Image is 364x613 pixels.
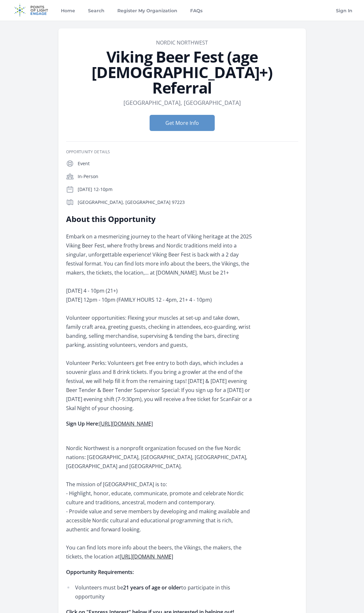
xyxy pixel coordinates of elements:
[78,160,298,167] p: Event
[66,435,255,561] p: Nordic Northwest is a nonprofit organization focused on the five Nordic nations: [GEOGRAPHIC_DATA...
[66,420,153,427] span: Sign Up Here:
[156,39,208,46] a: Nordic Northwest
[66,214,255,224] h2: About this Opportunity
[150,115,215,131] button: Get More Info
[66,49,298,95] h1: Viking Beer Fest (age [DEMOGRAPHIC_DATA]+) Referral
[66,568,134,576] strong: Opportunity Requirements:
[120,553,173,560] a: [URL][DOMAIN_NAME]
[78,186,298,193] p: [DATE] 12-10pm
[66,232,255,413] p: Embark on a mesmerizing journey to the heart of Viking heritage at the 2025 Viking Beer Fest, whe...
[99,420,153,427] a: [URL][DOMAIN_NAME]
[78,173,298,180] p: In-Person
[123,584,181,591] strong: 21 years of age or older
[78,199,298,206] p: [GEOGRAPHIC_DATA], [GEOGRAPHIC_DATA] 97223
[75,583,255,601] p: Volunteers must be to participate in this opportunity
[66,149,298,155] h3: Opportunity Details
[123,98,241,107] dd: [GEOGRAPHIC_DATA], [GEOGRAPHIC_DATA]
